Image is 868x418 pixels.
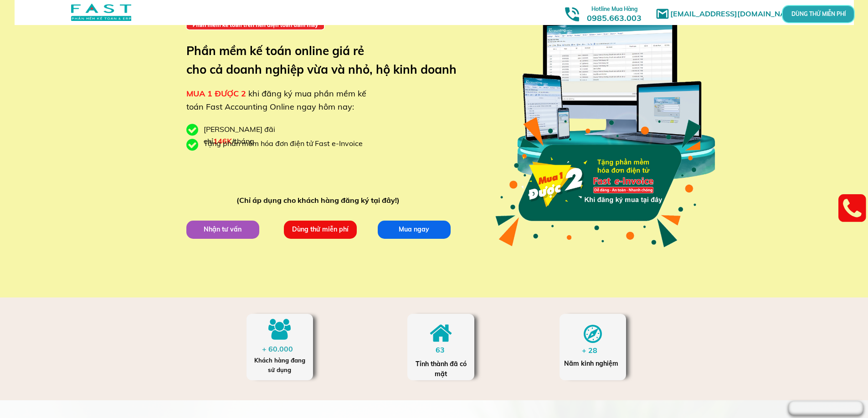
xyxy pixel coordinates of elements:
[577,3,652,23] h3: 0985.663.003
[186,221,259,239] p: Nhận tư vấn
[262,343,298,355] div: + 60.000
[204,124,322,147] div: [PERSON_NAME] đãi chỉ /tháng
[186,88,246,99] span: MUA 1 ĐƯỢC 2
[284,221,357,239] p: Dùng thử miễn phí
[591,5,637,12] span: Hotline Mua Hàng
[670,8,805,20] h1: [EMAIL_ADDRESS][DOMAIN_NAME]
[186,88,366,112] span: khi đăng ký mua phần mềm kế toán Fast Accounting Online ngay hôm nay:
[236,195,404,206] div: (Chỉ áp dụng cho khách hàng đăng ký tại đây!)
[436,344,453,356] div: 63
[564,358,621,368] div: Năm kinh nghiệm
[378,221,451,239] p: Mua ngay
[186,41,470,79] h3: Phần mềm kế toán online giá rẻ cho cả doanh nghiệp vừa và nhỏ, hộ kinh doanh
[213,136,232,146] span: 146K
[251,356,308,375] div: Khách hàng đang sử dụng
[415,359,467,379] div: Tỉnh thành đã có mặt
[582,345,606,357] div: + 28
[204,138,370,150] div: Tặng phần mềm hóa đơn điện tử Fast e-Invoice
